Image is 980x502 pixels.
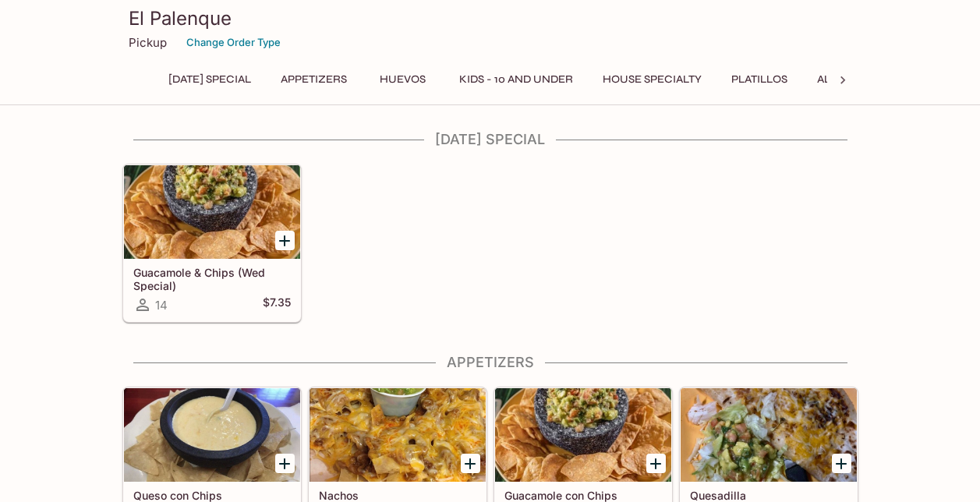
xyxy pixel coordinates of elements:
h4: Appetizers [122,354,858,371]
button: Platillos [723,69,796,90]
button: [DATE] Special [160,69,260,90]
h3: El Palenque [129,6,852,30]
button: Add Queso con Chips [275,454,295,473]
button: Change Order Type [179,30,288,55]
a: Guacamole & Chips (Wed Special)14$7.35 [123,164,301,322]
button: Add Quesadilla [832,454,851,473]
h5: Quesadilla [690,489,847,502]
button: Huevos [368,69,438,90]
h5: Guacamole con Chips [504,489,662,502]
div: Quesadilla [681,388,857,482]
div: Nachos [310,388,486,482]
button: Add Guacamole con Chips [646,454,666,473]
h5: Nachos [319,489,476,502]
button: House Specialty [594,69,710,90]
button: Appetizers [272,69,356,90]
div: Queso con Chips [124,388,300,482]
div: Guacamole con Chips [495,388,671,482]
span: 14 [155,298,168,313]
h5: $7.35 [263,295,291,314]
button: Add Nachos [461,454,480,473]
h5: Guacamole & Chips (Wed Special) [133,266,291,292]
p: Pickup [129,35,167,50]
button: Kids - 10 and Under [451,69,582,90]
h4: [DATE] Special [122,131,858,148]
h5: Queso con Chips [133,489,291,502]
button: Add Guacamole & Chips (Wed Special) [275,231,295,250]
div: Guacamole & Chips (Wed Special) [124,165,300,259]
